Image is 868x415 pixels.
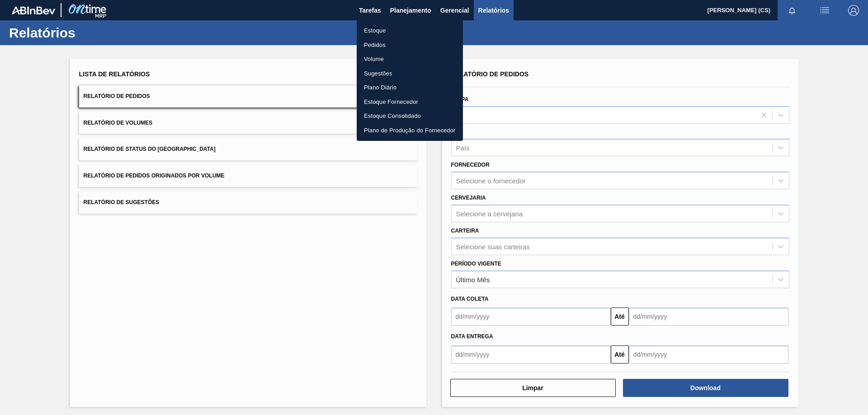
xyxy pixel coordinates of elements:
[357,109,463,123] a: Estoque Consolidado
[357,23,463,38] a: Estoque
[357,38,463,52] a: Pedidos
[357,52,463,66] a: Volume
[357,80,463,95] a: Plano Diário
[357,123,463,138] a: Plano de Produção do Fornecedor
[357,66,463,81] a: Sugestões
[357,95,463,109] a: Estoque Fornecedor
